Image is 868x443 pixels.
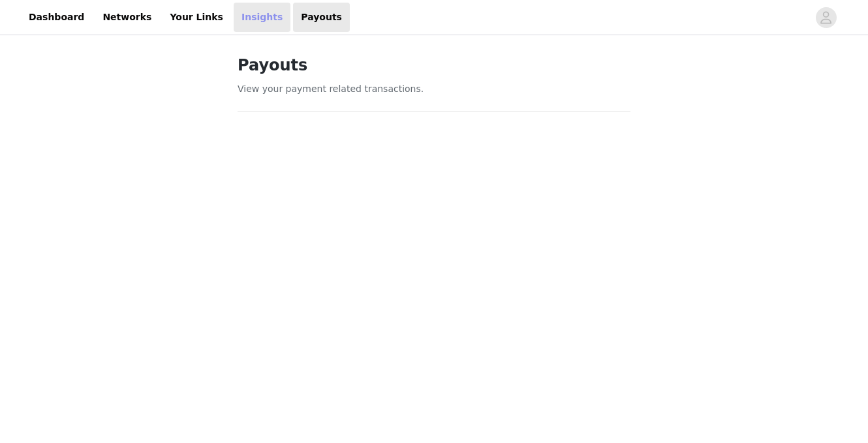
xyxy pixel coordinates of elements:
[238,82,630,96] p: View your payment related transactions.
[21,3,92,32] a: Dashboard
[234,3,290,32] a: Insights
[293,3,350,32] a: Payouts
[95,3,159,32] a: Networks
[238,53,630,77] h1: Payouts
[162,3,231,32] a: Your Links
[820,7,832,28] div: avatar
